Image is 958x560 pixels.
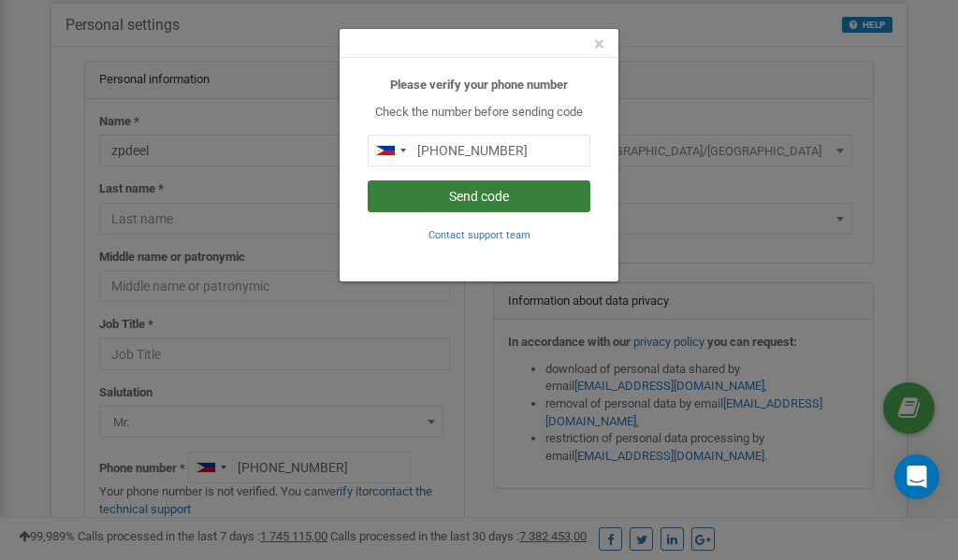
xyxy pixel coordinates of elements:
[368,104,590,122] p: Check the number before sending code
[428,227,530,241] a: Contact support team
[594,33,604,55] span: ×
[894,454,939,499] div: Open Intercom Messenger
[368,180,590,212] button: Send code
[390,78,568,92] b: Please verify your phone number
[368,135,590,166] input: 0905 123 4567
[594,35,604,54] button: Close
[369,136,412,165] div: Telephone country code
[428,229,530,241] small: Contact support team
